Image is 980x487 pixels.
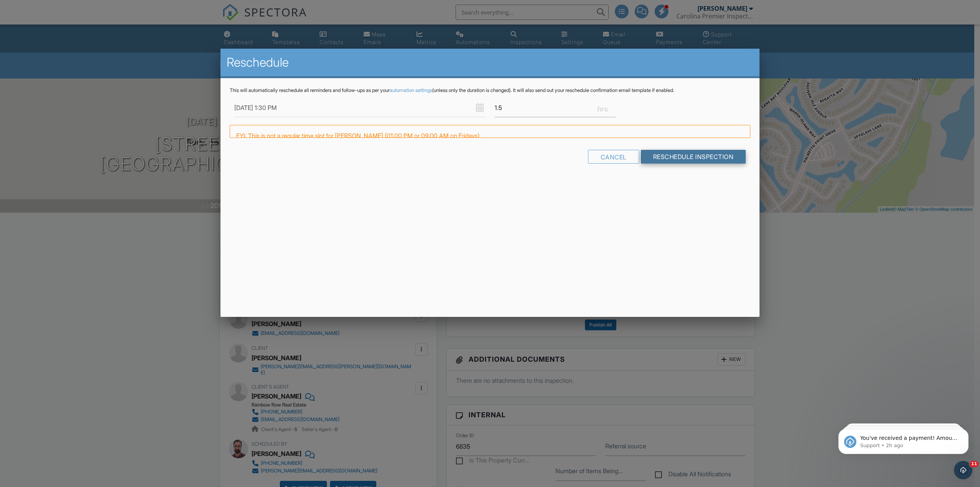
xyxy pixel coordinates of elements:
span: 11 [970,461,978,467]
iframe: Intercom notifications message [827,413,980,466]
input: Reschedule Inspection [641,150,746,164]
div: Cancel [588,150,639,164]
span: You've received a payment! Amount $555.00 Fee $15.56 Net $539.44 Transaction # pi_3SCklSK7snlDGpR... [33,22,131,120]
div: FYI: This is not a regular time slot for [PERSON_NAME] (01:00 PM or 09:00 AM on Fridays). [230,125,750,138]
iframe: Intercom live chat [954,461,972,479]
p: Message from Support, sent 2h ago [33,30,132,36]
a: automation settings [390,87,432,93]
h2: Reschedule [227,55,753,70]
p: This will automatically reschedule all reminders and follow-ups as per your (unless only the dura... [230,87,750,93]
